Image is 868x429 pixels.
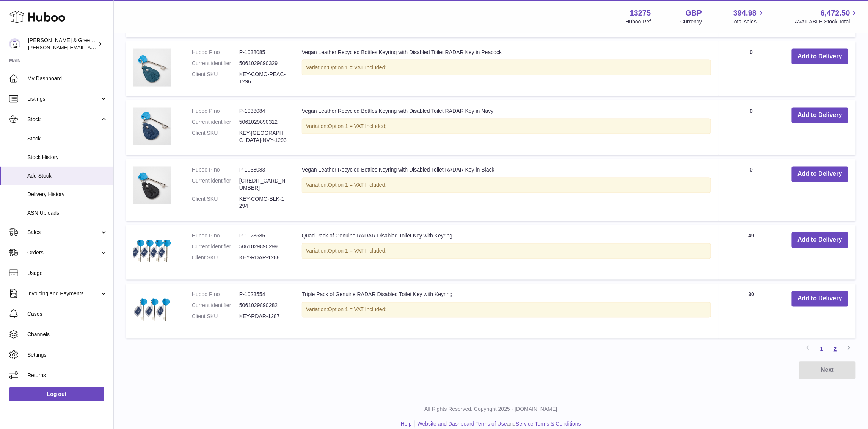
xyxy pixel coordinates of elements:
[719,159,784,221] td: 0
[294,225,719,280] td: Quad Pack of Genuine RADAR Disabled Toilet Key with Keyring
[302,119,711,134] div: Variation:
[27,270,108,277] span: Usage
[294,284,719,339] td: Triple Pack of Genuine RADAR Disabled Toilet Key with Keyring
[302,178,711,193] div: Variation:
[239,313,287,320] dd: KEY-RDAR-1287
[239,178,287,192] dd: [CREDIT_CARD_NUMBER]
[239,60,287,67] dd: 5061029890329
[192,49,239,56] dt: Huboo P no
[302,243,711,259] div: Variation:
[192,178,239,192] dt: Current identifier
[239,291,287,298] dd: P-1023554
[27,209,108,217] span: ASN Uploads
[192,119,239,126] dt: Current identifier
[328,248,387,254] span: Option 1 = VAT Included;
[294,159,719,221] td: Vegan Leather Recycled Bottles Keyring with Disabled Toilet RADAR Key in Black
[192,196,239,210] dt: Client SKU
[192,302,239,309] dt: Current identifier
[27,372,108,379] span: Returns
[27,135,108,142] span: Stock
[27,351,108,359] span: Settings
[192,129,239,144] dt: Client SKU
[239,167,287,174] dd: P-1038083
[9,387,104,401] a: Log out
[328,307,387,313] span: Option 1 = VAT Included;
[239,302,287,309] dd: 5061029890282
[294,41,719,97] td: Vegan Leather Recycled Bottles Keyring with Disabled Toilet RADAR Key in Peacock
[302,60,711,75] div: Variation:
[795,18,859,25] span: AVAILABLE Stock Total
[239,196,287,210] dd: KEY-COMO-BLK-1294
[792,291,848,307] button: Add to Delivery
[815,342,829,356] a: 1
[719,100,784,155] td: 0
[27,75,108,82] span: My Dashboard
[630,8,651,18] strong: 13275
[686,8,702,18] strong: GBP
[133,291,171,329] img: Triple Pack of Genuine RADAR Disabled Toilet Key with Keyring
[192,167,239,174] dt: Huboo P no
[239,243,287,251] dd: 5061029890299
[28,44,152,50] span: [PERSON_NAME][EMAIL_ADDRESS][DOMAIN_NAME]
[133,232,171,270] img: Quad Pack of Genuine RADAR Disabled Toilet Key with Keyring
[27,290,100,297] span: Invoicing and Payments
[192,313,239,320] dt: Client SKU
[731,18,765,25] span: Total sales
[120,406,862,413] p: All Rights Reserved. Copyright 2025 - [DOMAIN_NAME]
[192,232,239,240] dt: Huboo P no
[239,49,287,56] dd: P-1038085
[239,119,287,126] dd: 5061029890312
[792,108,848,123] button: Add to Delivery
[821,8,850,18] span: 6,472.50
[9,38,20,50] img: ellen@bluebadgecompany.co.uk
[328,123,387,129] span: Option 1 = VAT Included;
[239,129,287,144] dd: KEY-[GEOGRAPHIC_DATA]-NVY-1293
[328,182,387,188] span: Option 1 = VAT Included;
[733,8,757,18] span: 394.98
[294,100,719,155] td: Vegan Leather Recycled Bottles Keyring with Disabled Toilet RADAR Key in Navy
[626,18,651,25] div: Huboo Ref
[27,229,100,236] span: Sales
[27,95,100,103] span: Listings
[133,167,171,204] img: Vegan Leather Recycled Bottles Keyring with Disabled Toilet RADAR Key in Black
[792,232,848,248] button: Add to Delivery
[719,41,784,97] td: 0
[415,421,581,428] li: and
[133,49,171,87] img: Vegan Leather Recycled Bottles Keyring with Disabled Toilet RADAR Key in Peacock
[27,331,108,338] span: Channels
[27,191,108,198] span: Delivery History
[401,421,412,427] a: Help
[192,60,239,67] dt: Current identifier
[27,310,108,318] span: Cases
[27,116,100,123] span: Stock
[792,167,848,182] button: Add to Delivery
[192,243,239,251] dt: Current identifier
[192,108,239,115] dt: Huboo P no
[792,49,848,64] button: Add to Delivery
[328,64,387,70] span: Option 1 = VAT Included;
[239,254,287,262] dd: KEY-RDAR-1288
[731,8,765,25] a: 394.98 Total sales
[795,8,859,25] a: 6,472.50 AVAILABLE Stock Total
[27,172,108,179] span: Add Stock
[192,71,239,85] dt: Client SKU
[28,37,96,51] div: [PERSON_NAME] & Green Ltd
[27,249,100,256] span: Orders
[192,291,239,298] dt: Huboo P no
[418,421,507,427] a: Website and Dashboard Terms of Use
[239,232,287,240] dd: P-1023585
[681,18,702,25] div: Currency
[719,284,784,339] td: 30
[516,421,581,427] a: Service Terms & Conditions
[302,302,711,318] div: Variation:
[719,225,784,280] td: 49
[239,71,287,85] dd: KEY-COMO-PEAC-1296
[829,342,842,356] a: 2
[133,108,171,145] img: Vegan Leather Recycled Bottles Keyring with Disabled Toilet RADAR Key in Navy
[192,254,239,262] dt: Client SKU
[27,154,108,161] span: Stock History
[239,108,287,115] dd: P-1038084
